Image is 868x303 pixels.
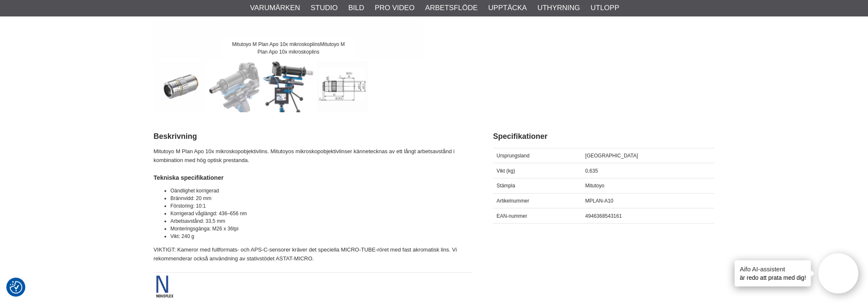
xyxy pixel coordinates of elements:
font: Varumärken [250,4,300,12]
font: Studio [311,4,338,12]
img: Mitutoyo M Plan Apo 10x mikroskoplinsMitutoyo M Plan Apo 10x mikroskoplins [154,61,205,112]
a: Upptäcka [488,3,527,14]
img: M Plan Apo 10x mikroskoplins [318,61,369,112]
font: Ursprungsland [497,153,530,159]
font: är redo att prata med dig! [740,274,806,281]
a: Arbetsflöde [425,3,478,14]
font: Arbetsavstånd: 33,5 mm [170,218,225,224]
img: Återgå till samtyckesknappen [10,281,22,294]
font: Monteringsgänga: M26 x 36tpi [170,226,238,232]
a: Utlopp [591,3,620,14]
a: Varumärken [250,3,300,14]
font: Tekniska specifikationer [154,174,224,181]
font: Mitutoyo M Plan Apo 10x mikroskopobjektivlins. Mitutoyos mikroskopobjektivlinser kännetecknas av ... [154,148,455,163]
img: Novoflex - Om [154,269,472,300]
font: Beskrivning [154,132,197,141]
font: [GEOGRAPHIC_DATA] [585,153,638,159]
img: Kombinerat med Novoflex tillbehör [209,61,260,112]
img: Avancerat mikroskopobjektiv [263,61,314,112]
font: Vikt (kg) [497,168,515,174]
a: Studio [311,3,338,14]
font: Arbetsflöde [425,4,478,12]
font: Uthyrning [537,4,580,12]
font: Mitutoyo M Plan Apo 10x mikroskoplinsMitutoyo M Plan Apo 10x mikroskoplins [232,41,345,55]
font: Mitutoyo [585,183,604,189]
font: MPLAN-A10 [585,198,614,204]
font: Förstoring: 10:1 [170,203,206,209]
font: 4946368543161 [585,213,622,219]
font: EAN-nummer [497,213,528,219]
font: VIKTIGT: Kameror med fullformats- och APS-C-sensorer kräver det speciella MICRO-TUBE-röret med fa... [154,246,457,262]
font: Stämpla [497,183,515,189]
font: Brännvidd: 20 mm [170,195,211,201]
font: Vikt: 240 g [170,233,194,239]
font: Specifikationer [493,132,547,141]
font: Upptäcka [488,4,527,12]
font: Oändlighet korrigerad [170,188,219,194]
button: Samtyckesinställningar [10,280,22,295]
font: 0,635 [585,168,598,174]
font: Korrigerad våglängd: 436–656 nm [170,211,247,216]
a: Uthyrning [537,3,580,14]
font: Aifo AI-assistent [740,265,785,273]
font: Bild [348,4,364,12]
font: Utlopp [591,4,620,12]
font: Pro Video [375,4,415,12]
a: Pro Video [375,3,415,14]
a: Bild [348,3,364,14]
font: Artikelnummer [497,198,529,204]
